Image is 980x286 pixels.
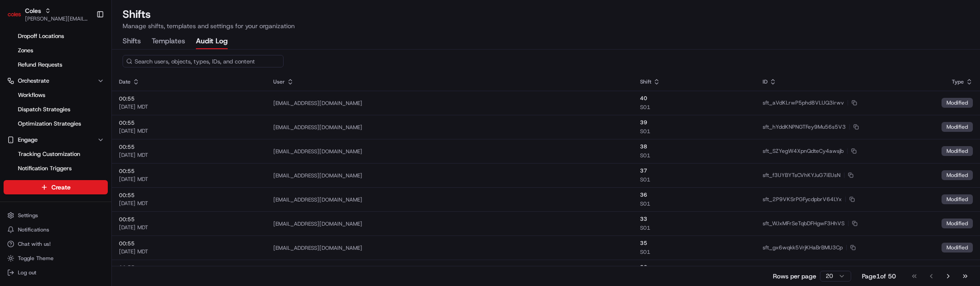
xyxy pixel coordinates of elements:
span: Toggle Theme [18,255,54,262]
p: Rows per page [773,272,816,281]
span: sft_WJxMFrSeTqbDFHgwF3HhVS [763,220,844,227]
span: 36 [640,191,748,198]
button: Coles [25,6,41,15]
button: Toggle Theme [4,252,108,265]
span: Refund Requests [18,61,62,69]
span: 39 [640,119,748,126]
span: Zones [18,46,33,55]
div: 00:55 [119,192,259,199]
span: Dropoff Locations [18,32,64,40]
span: API Documentation [85,130,144,139]
span: Knowledge Base [18,130,68,139]
button: Templates [152,34,185,49]
span: sft_aVdKLrwP5phd8VLUQ3irwv [763,99,844,106]
button: Orchestrate [4,74,108,88]
div: modified [942,146,973,156]
span: Settings [18,212,38,219]
span: S01 [640,248,748,256]
div: [EMAIL_ADDRESS][DOMAIN_NAME] [273,220,626,227]
input: Search users, objects, types, IDs, and content [123,55,284,67]
div: modified [942,243,973,252]
img: 1736555255976-a54dd68f-1ca7-489b-9aae-adbdc363a1c4 [9,85,25,101]
span: sft_2P9VKSrPGFycdpbrV64LYx [763,196,842,203]
span: Dispatch Strategies [18,105,70,114]
div: [EMAIL_ADDRESS][DOMAIN_NAME] [273,196,626,203]
h1: Shifts [123,7,295,21]
span: Orchestrate [18,77,49,85]
span: Workflows [18,91,45,99]
div: modified [942,194,973,204]
div: [DATE] MDT [119,248,259,255]
span: Notifications [18,226,49,233]
span: S01 [640,152,748,159]
div: Start new chat [30,85,147,94]
div: 📗 [9,130,16,138]
a: Powered byPylon [63,151,108,158]
span: sft_hYddKNPNGTFey9Mu56s5V3 [763,123,846,130]
div: [EMAIL_ADDRESS][DOMAIN_NAME] [273,124,626,131]
div: ID [763,78,927,85]
span: sft_gx6wqkk5VrjKHaBrBMU3Cp [763,244,843,251]
div: 00:55 [119,119,259,126]
a: Zones [14,44,97,57]
span: Optimization Strategies [18,120,81,128]
button: Audit Log [196,34,228,49]
span: S01 [640,200,748,207]
span: S01 [640,176,748,183]
div: modified [942,98,973,108]
div: [DATE] MDT [119,127,259,135]
div: [DATE] MDT [119,176,259,183]
button: Start new chat [152,88,163,99]
p: Manage shifts, templates and settings for your organization [123,21,295,30]
div: We're available if you need us! [30,94,113,101]
p: Welcome 👋 [9,36,163,50]
button: Log out [4,266,108,279]
span: Create [51,183,71,192]
button: ColesColes[PERSON_NAME][EMAIL_ADDRESS][DOMAIN_NAME] [4,4,93,25]
a: Workflows [14,89,97,101]
a: Dropoff Locations [14,30,97,42]
a: Dispatch Strategies [14,103,97,116]
div: 00:55 [119,168,259,175]
span: sft_SZYegW4XpnQdteCy4awsjb [763,147,844,155]
div: [EMAIL_ADDRESS][DOMAIN_NAME] [273,172,626,179]
span: Notification Triggers [18,164,72,172]
div: 00:55 [119,216,259,223]
span: 40 [640,95,748,102]
span: Chat with us! [18,240,51,248]
div: [EMAIL_ADDRESS][DOMAIN_NAME] [273,100,626,107]
a: 📗Knowledge Base [5,126,72,142]
div: 00:55 [119,264,259,271]
span: 35 [640,240,748,247]
span: sft_f3UYBYTsCVhKYJuG7iEUsN [763,172,840,179]
button: Settings [4,209,108,222]
button: [PERSON_NAME][EMAIL_ADDRESS][DOMAIN_NAME] [25,15,89,22]
span: 32 [640,264,748,271]
span: Log out [18,269,36,276]
div: User [273,78,626,85]
div: [EMAIL_ADDRESS][DOMAIN_NAME] [273,148,626,155]
div: Shift [640,78,748,85]
a: Notification Triggers [14,162,97,175]
input: Got a question? Start typing here... [23,58,161,67]
span: Pylon [89,151,108,158]
button: Create [4,180,108,194]
button: Shifts [123,34,141,49]
div: Type [942,78,973,85]
span: 37 [640,167,748,174]
a: Tracking Customization [14,148,97,160]
div: [DATE] MDT [119,200,259,207]
button: Notifications [4,223,108,236]
span: Tracking Customization [18,150,80,158]
div: 💻 [76,130,83,138]
span: S01 [640,224,748,231]
span: Engage [18,136,38,144]
div: 00:55 [119,240,259,247]
a: Refund Requests [14,59,97,71]
div: modified [942,170,973,180]
div: [DATE] MDT [119,103,259,110]
span: 38 [640,143,748,150]
a: Optimization Strategies [14,118,97,130]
